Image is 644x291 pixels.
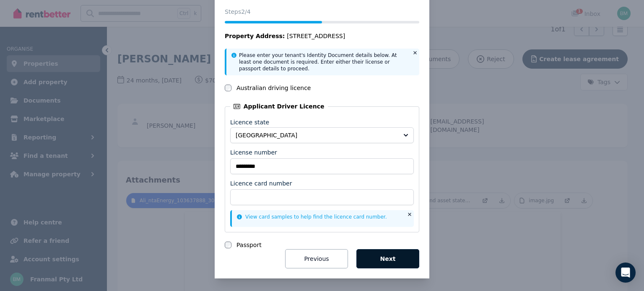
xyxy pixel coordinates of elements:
label: Passport [236,241,262,249]
span: Property Address: [225,33,285,39]
button: Previous [285,249,348,268]
div: Open Intercom Messenger [615,263,636,283]
label: License number [230,148,277,157]
p: Please enter your tenant's Identity Document details below. At least one document is required. En... [239,52,408,72]
a: View card samples to help find the licence card number. [237,214,387,220]
button: Next [356,249,419,268]
legend: Applicant Driver Licence [230,102,328,111]
button: [GEOGRAPHIC_DATA] [230,127,414,143]
span: [STREET_ADDRESS] [287,32,345,40]
label: Australian driving licence [236,84,311,92]
label: Licence card number [230,179,292,188]
p: Steps 2 /4 [225,8,419,16]
label: Licence state [230,119,269,126]
span: [GEOGRAPHIC_DATA] [236,131,397,139]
